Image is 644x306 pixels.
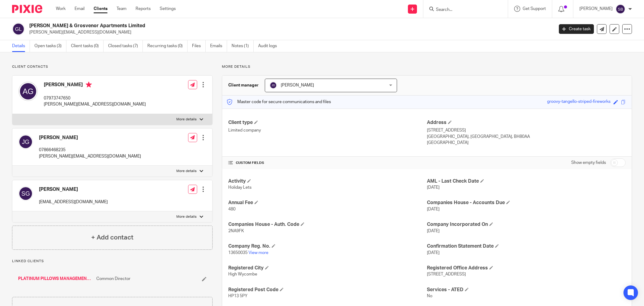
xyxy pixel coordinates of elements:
[18,276,93,282] a: PLATINUM PILLOWS MANAGEMENT SERVICES LTD
[427,221,626,228] h4: Company Incorporated On
[44,82,146,89] h4: [PERSON_NAME]
[147,40,187,52] a: Recurring tasks (0)
[39,147,141,153] p: 07866468235
[427,140,626,146] p: [GEOGRAPHIC_DATA]
[12,23,25,35] img: svg%3E
[427,185,440,190] span: [DATE]
[228,207,235,211] span: 480
[427,265,626,271] h4: Registered Office Address
[39,199,108,205] p: [EMAIL_ADDRESS][DOMAIN_NAME]
[96,276,130,282] span: Common Director
[616,4,625,14] img: svg%3E
[435,7,490,13] input: Search
[29,29,550,35] p: [PERSON_NAME][EMAIL_ADDRESS][DOMAIN_NAME]
[559,24,594,34] a: Create task
[228,161,427,165] h4: CUSTOM FIELDS
[228,185,252,190] span: Holiday Lets
[427,294,432,298] span: No
[94,6,107,12] a: Clients
[18,186,33,201] img: svg%3E
[427,287,626,293] h4: Services - ATED
[427,127,626,133] p: [STREET_ADDRESS]
[29,23,446,29] h2: [PERSON_NAME] & Grosvenor Apartments Limited
[34,40,66,52] a: Open tasks (3)
[18,82,38,101] img: svg%3E
[228,265,427,271] h4: Registered City
[228,251,248,255] span: 13650035
[427,134,626,140] p: [GEOGRAPHIC_DATA], [GEOGRAPHIC_DATA], BH80AA
[228,127,427,133] p: Limited company
[222,64,632,69] p: More details
[228,294,248,298] span: HP13 5PY
[210,40,227,52] a: Emails
[108,40,143,52] a: Closed tasks (7)
[160,6,176,12] a: Settings
[427,251,440,255] span: [DATE]
[248,251,268,255] a: View more
[258,40,281,52] a: Audit logs
[136,6,151,12] a: Reports
[228,200,427,206] h4: Annual Fee
[228,178,427,184] h4: Activity
[39,135,141,141] h4: [PERSON_NAME]
[270,82,277,89] img: svg%3E
[86,82,92,88] i: Primary
[176,117,197,122] p: More details
[427,200,626,206] h4: Companies House - Accounts Due
[44,101,146,107] p: [PERSON_NAME][EMAIL_ADDRESS][DOMAIN_NAME]
[571,160,606,166] label: Show empty fields
[176,169,197,174] p: More details
[117,6,127,12] a: Team
[39,186,108,193] h4: [PERSON_NAME]
[75,6,85,12] a: Email
[71,40,104,52] a: Client tasks (0)
[427,207,440,211] span: [DATE]
[427,243,626,249] h4: Confirmation Statement Date
[228,119,427,126] h4: Client type
[579,6,613,12] p: [PERSON_NAME]
[228,287,427,293] h4: Registered Post Code
[523,7,546,11] span: Get Support
[228,272,257,276] span: High Wycombe
[281,83,314,87] span: [PERSON_NAME]
[12,5,42,13] img: Pixie
[547,99,610,106] div: groovy-tangello-striped-fireworks
[228,221,427,228] h4: Companies House - Auth. Code
[228,229,244,233] span: 2NA9FK
[39,153,141,159] p: [PERSON_NAME][EMAIL_ADDRESS][DOMAIN_NAME]
[427,229,440,233] span: [DATE]
[91,233,133,242] h4: + Add contact
[56,6,66,12] a: Work
[228,243,427,249] h4: Company Reg. No.
[232,40,254,52] a: Notes (1)
[176,214,197,219] p: More details
[44,95,146,101] p: 07973747650
[427,272,466,276] span: [STREET_ADDRESS]
[227,99,331,105] p: Master code for secure communications and files
[12,40,30,52] a: Details
[12,64,213,69] p: Client contacts
[427,178,626,184] h4: AML - Last Check Date
[192,40,206,52] a: Files
[228,82,259,88] h3: Client manager
[18,135,33,149] img: svg%3E
[12,259,213,264] p: Linked clients
[427,119,626,126] h4: Address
